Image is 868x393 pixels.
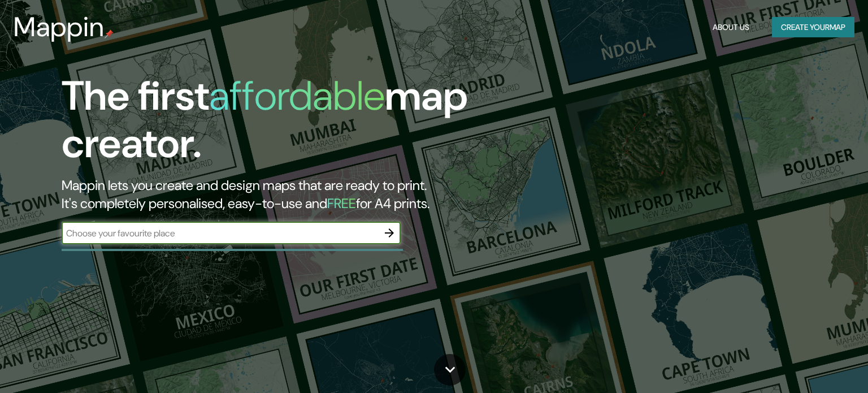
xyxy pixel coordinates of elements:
button: About Us [708,17,754,38]
h3: Mappin [14,11,105,43]
iframe: Help widget launcher [767,349,856,381]
h2: Mappin lets you create and design maps that are ready to print. It's completely personalised, eas... [62,176,496,213]
h1: affordable [209,70,385,122]
button: Create yourmap [772,17,854,38]
h1: The first map creator. [62,72,496,176]
img: mappin-pin [105,29,114,38]
input: Choose your favourite place [62,227,378,240]
h5: FREE [327,195,356,212]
